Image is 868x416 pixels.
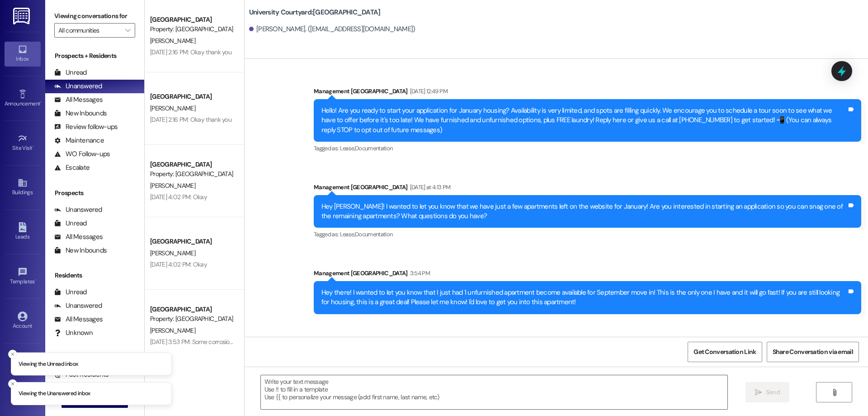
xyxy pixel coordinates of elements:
div: Hello! Are you ready to start your application for January housing? Availability is very limited,... [321,106,847,135]
div: All Messages [54,315,103,324]
div: [GEOGRAPHIC_DATA] [150,237,234,246]
div: Unknown [54,328,93,338]
div: [GEOGRAPHIC_DATA] [150,15,234,24]
button: Close toast [8,349,17,359]
a: Account [5,309,41,333]
div: [GEOGRAPHIC_DATA] [150,305,234,314]
div: [GEOGRAPHIC_DATA] [150,160,234,169]
div: [DATE] 4:02 PM: Okay [150,260,207,268]
div: Unanswered [54,205,102,215]
div: Hey [PERSON_NAME]! I wanted to let you know that we have just a few apartments left on the websit... [321,202,847,221]
div: [DATE] at 4:13 PM [408,182,451,192]
span: [PERSON_NAME] [150,104,195,112]
div: [DATE] 2:16 PM: Okay thank you [150,48,231,56]
div: [GEOGRAPHIC_DATA] [150,92,234,101]
div: Management [GEOGRAPHIC_DATA] [314,86,861,99]
div: Prospects + Residents [45,51,144,61]
span: Lease , [340,230,355,238]
div: Prospects [45,188,144,198]
div: [DATE] 3:53 PM: Some corrosion perhaps [150,338,256,346]
a: Inbox [5,42,41,66]
button: Get Conversation Link [688,342,762,362]
span: • [35,277,36,283]
span: Lease , [340,144,355,152]
span: [PERSON_NAME] [150,37,195,45]
div: [PERSON_NAME]. ([EMAIL_ADDRESS][DOMAIN_NAME]) [249,24,415,34]
div: Property: [GEOGRAPHIC_DATA] [150,169,234,179]
div: Residents [45,271,144,280]
p: Viewing the Unanswered inbox [19,390,90,398]
div: Unanswered [54,301,102,311]
div: [DATE] 12:49 PM [408,86,448,96]
a: Buildings [5,175,41,200]
a: Templates • [5,264,41,289]
div: Review follow-ups [54,122,118,132]
div: 3:54 PM [408,268,430,278]
img: ResiDesk Logo [13,8,32,24]
div: [DATE] 2:16 PM: Okay thank you [150,115,231,124]
span: • [40,99,42,105]
input: All communities [58,23,121,38]
div: Property: [GEOGRAPHIC_DATA] [150,24,234,34]
i:  [755,389,762,396]
i:  [831,389,838,396]
div: All Messages [54,232,103,242]
div: Tagged as: [314,142,861,155]
div: Unread [54,68,87,77]
div: Property: [GEOGRAPHIC_DATA] [150,314,234,324]
div: [DATE] 4:02 PM: Okay [150,193,207,201]
div: Hey there! I wanted to let you know that I just had 1 unfurnished apartment become available for ... [321,288,847,307]
div: Unread [54,287,87,297]
a: Leads [5,220,41,244]
span: Documentation [355,230,393,238]
div: All Messages [54,95,103,105]
label: Viewing conversations for [54,9,135,23]
span: [PERSON_NAME] [150,249,195,257]
a: Support [5,353,41,378]
div: WO Follow-ups [54,149,110,159]
div: Management [GEOGRAPHIC_DATA] [314,268,861,281]
span: Documentation [355,144,393,152]
div: Management [GEOGRAPHIC_DATA] [314,182,861,195]
div: New Inbounds [54,109,107,118]
div: Unanswered [54,81,102,91]
button: Share Conversation via email [767,342,859,362]
button: Close toast [8,379,17,388]
span: • [33,143,34,150]
span: Share Conversation via email [773,347,853,357]
div: Maintenance [54,136,104,145]
div: Escalate [54,163,90,172]
span: [PERSON_NAME] [150,182,195,190]
span: Get Conversation Link [693,347,756,357]
a: Site Visit • [5,131,41,155]
div: Unread [54,219,87,228]
b: University Courtyard: [GEOGRAPHIC_DATA] [249,8,381,17]
i:  [125,27,130,34]
p: Viewing the Unread inbox [19,360,78,368]
div: New Inbounds [54,246,107,255]
span: [PERSON_NAME] [150,326,195,335]
button: Send [745,382,789,402]
span: Send [766,387,780,397]
div: Tagged as: [314,228,861,241]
